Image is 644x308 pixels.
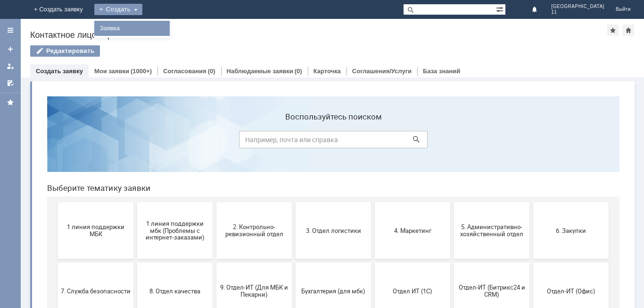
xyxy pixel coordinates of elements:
span: 8. Отдел качества [100,198,170,205]
button: 1 линия поддержки мбк (Проблемы с интернет-заказами) [98,113,173,170]
button: 6. Закупки [494,113,569,170]
div: Сделать домашней страницей [623,25,634,36]
button: Бухгалтерия (для мбк) [256,174,331,231]
span: Отдел-ИТ (Битрикс24 и CRM) [417,195,487,209]
span: Отдел-ИТ (Офис) [496,198,566,205]
button: [PERSON_NAME]. Услуги ИТ для МБК (оформляет L1) [256,234,331,291]
a: Мои согласования [3,76,18,91]
span: 3. Отдел логистики [259,138,329,145]
a: Карточка [314,68,341,75]
div: Создать [94,4,142,15]
span: 6. Закупки [496,138,566,145]
a: Заявка [96,23,168,34]
div: (0) [295,68,302,75]
span: не актуален [338,259,408,266]
label: Воспользуйтесь поиском [199,23,388,33]
a: База знаний [423,68,460,75]
a: Создать заявку [3,42,18,57]
span: [GEOGRAPHIC_DATA] [551,4,604,9]
button: Отдел-ИТ (Битрикс24 и CRM) [414,174,490,231]
button: Это соглашение не активно! [177,234,252,291]
header: Выберите тематику заявки [8,94,580,104]
a: Согласования [163,68,206,75]
input: Например, почта или справка [199,42,388,60]
span: Франчайзинг [100,259,170,266]
span: 4. Маркетинг [338,138,408,145]
span: Расширенный поиск [496,4,505,13]
div: Контактное лицо "Брянск 11" [30,30,607,40]
a: Мои заявки [94,68,129,75]
span: [PERSON_NAME]. Услуги ИТ для МБК (оформляет L1) [259,252,329,273]
div: (0) [208,68,215,75]
span: 11 [551,9,604,15]
button: 5. Административно-хозяйственный отдел [414,113,490,170]
button: Финансовый отдел [18,234,94,291]
button: 8. Отдел качества [98,174,173,231]
span: Финансовый отдел [21,259,91,266]
span: Это соглашение не активно! [180,256,249,270]
button: Франчайзинг [98,234,173,291]
button: Отдел-ИТ (Офис) [494,174,569,231]
span: 7. Служба безопасности [21,198,91,205]
button: 2. Контрольно-ревизионный отдел [177,113,252,170]
button: 1 линия поддержки МБК [18,113,94,170]
button: Отдел ИТ (1С) [335,174,411,231]
span: 2. Контрольно-ревизионный отдел [180,135,249,149]
span: 9. Отдел-ИТ (Для МБК и Пекарни) [180,195,249,209]
div: (1000+) [131,68,152,75]
span: 5. Административно-хозяйственный отдел [417,135,487,149]
button: 9. Отдел-ИТ (Для МБК и Пекарни) [177,174,252,231]
a: Мои заявки [3,59,18,74]
a: Создать заявку [36,68,83,75]
span: Отдел ИТ (1С) [338,198,408,205]
button: 7. Служба безопасности [18,174,94,231]
span: 1 линия поддержки мбк (Проблемы с интернет-заказами) [100,131,170,152]
a: Соглашения/Услуги [352,68,412,75]
a: Наблюдаемые заявки [227,68,293,75]
button: не актуален [335,234,411,291]
span: Бухгалтерия (для мбк) [259,198,329,205]
span: 1 линия поддержки МБК [21,135,91,149]
button: 3. Отдел логистики [256,113,331,170]
div: Добавить в избранное [607,25,619,36]
button: 4. Маркетинг [335,113,411,170]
